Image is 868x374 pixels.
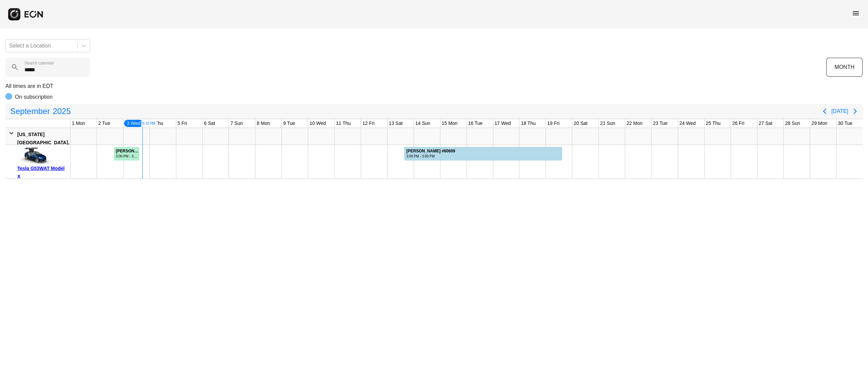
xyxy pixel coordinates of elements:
[203,119,217,128] div: 6 Sat
[852,9,860,17] span: menu
[406,149,455,154] div: [PERSON_NAME] #60609
[97,119,112,128] div: 2 Tue
[71,119,86,128] div: 1 Mon
[114,145,140,161] div: Rented for 1 days by Nanzhong Deng Current status is rental
[572,119,589,128] div: 20 Sat
[335,119,352,128] div: 11 Thu
[5,82,863,90] p: All times are in EDT
[116,149,139,154] div: [PERSON_NAME] #70483
[388,119,404,128] div: 13 Sat
[17,164,68,181] div: Tesla G53WAT Model X
[17,147,51,164] img: car
[24,60,54,66] label: Search calendar
[836,119,854,128] div: 30 Tue
[757,119,774,128] div: 27 Sat
[831,105,848,117] button: [DATE]
[826,58,863,77] button: MONTH
[599,119,616,128] div: 21 Sun
[493,119,512,128] div: 17 Wed
[546,119,561,128] div: 19 Fri
[404,145,562,161] div: Rented for 6 days by Joshua Stephens Current status is open
[51,105,72,118] span: 2025
[731,119,746,128] div: 26 Fri
[15,93,53,101] p: On subscription
[361,119,376,128] div: 12 Fri
[308,119,327,128] div: 10 Wed
[229,119,244,128] div: 7 Sun
[467,119,484,128] div: 16 Tue
[17,130,69,155] div: [US_STATE][GEOGRAPHIC_DATA], [GEOGRAPHIC_DATA]
[440,119,459,128] div: 15 Mon
[652,119,669,128] div: 23 Tue
[784,119,801,128] div: 28 Sun
[810,119,829,128] div: 29 Mon
[818,105,831,118] button: Previous page
[678,119,697,128] div: 24 Wed
[123,119,144,128] div: 3 Wed
[282,119,296,128] div: 9 Tue
[519,119,537,128] div: 18 Thu
[176,119,189,128] div: 5 Fri
[150,119,165,128] div: 4 Thu
[406,154,455,159] div: 3:00 PM - 3:00 PM
[625,119,644,128] div: 22 Mon
[414,119,432,128] div: 14 Sun
[116,154,139,159] div: 3:00 PM - 3:00 PM
[255,119,271,128] div: 8 Mon
[705,119,722,128] div: 25 Thu
[9,105,51,118] span: September
[848,105,862,118] button: Next page
[6,105,75,118] button: September2025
